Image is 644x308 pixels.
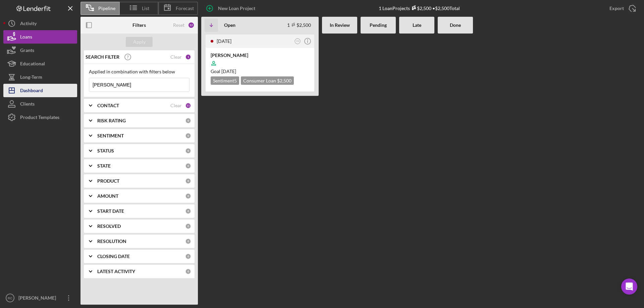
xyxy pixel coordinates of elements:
div: Applied in combination with filters below [89,69,190,74]
b: LATEST ACTIVITY [97,269,135,274]
div: 12 [188,22,195,28]
div: 1 $2,500 [287,22,311,28]
div: 0 [185,148,191,154]
button: New Loan Project [201,2,262,15]
b: STATUS [97,148,114,153]
button: RC[PERSON_NAME] [3,291,77,305]
span: Forecast [176,6,194,11]
b: Pending [370,22,387,28]
time: 11/02/2025 [221,68,236,74]
div: [PERSON_NAME] [17,291,60,306]
div: 0 [185,208,191,214]
div: Export [609,2,624,15]
span: $2,500 [277,78,291,83]
div: Educational [20,57,45,72]
div: 11 [185,103,191,109]
div: Clear [170,54,182,60]
div: $2,500 [410,5,431,11]
b: RESOLVED [97,224,121,229]
b: Late [413,22,421,28]
div: Open Intercom Messenger [621,279,637,295]
button: Export [603,2,641,15]
text: RC [8,296,12,300]
b: START DATE [97,208,124,214]
b: STATE [97,163,111,169]
div: 0 [185,238,191,244]
b: AMOUNT [97,193,118,199]
div: 0 [185,268,191,274]
div: [PERSON_NAME] [211,52,309,59]
div: Clients [20,97,35,112]
span: List [142,6,149,11]
button: Long-Term [3,70,77,84]
button: CG [293,37,302,46]
div: 0 [185,253,191,259]
button: Dashboard [3,84,77,97]
div: New Loan Project [218,2,255,15]
button: Apply [126,37,153,47]
div: Long-Term [20,70,42,85]
div: Dashboard [20,84,43,99]
b: In Review [330,22,350,28]
div: Consumer Loan [241,76,294,85]
b: CONTACT [97,103,119,108]
div: Product Templates [20,111,59,126]
button: Clients [3,97,77,111]
b: RESOLUTION [97,239,126,244]
button: Product Templates [3,111,77,124]
span: Pipeline [98,6,115,11]
a: [DATE]CG[PERSON_NAME]Goal [DATE]Sentiment5Consumer Loan $2,500 [205,34,315,93]
div: Reset [173,22,184,28]
button: Activity [3,17,77,30]
b: PRODUCT [97,178,119,184]
b: Filters [132,22,146,28]
div: Grants [20,44,34,59]
button: Grants [3,44,77,57]
div: Loans [20,30,32,45]
div: 0 [185,163,191,169]
div: Clear [170,103,182,108]
div: Sentiment 5 [211,76,239,85]
div: Activity [20,17,37,32]
div: 0 [185,118,191,124]
b: SEARCH FILTER [86,54,119,60]
time: 2025-09-03 18:44 [217,38,231,44]
div: 0 [185,223,191,229]
button: Educational [3,57,77,70]
div: 1 [185,54,191,60]
div: 1 Loan Projects • $2,500 Total [379,5,460,11]
b: SENTIMENT [97,133,124,138]
b: Open [224,22,235,28]
div: 0 [185,133,191,139]
div: 0 [185,193,191,199]
b: CLOSING DATE [97,254,130,259]
div: 0 [185,178,191,184]
div: Apply [133,37,146,47]
span: Goal [211,68,236,74]
button: Loans [3,30,77,44]
b: Done [450,22,461,28]
b: RISK RATING [97,118,126,123]
text: CG [296,40,299,42]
